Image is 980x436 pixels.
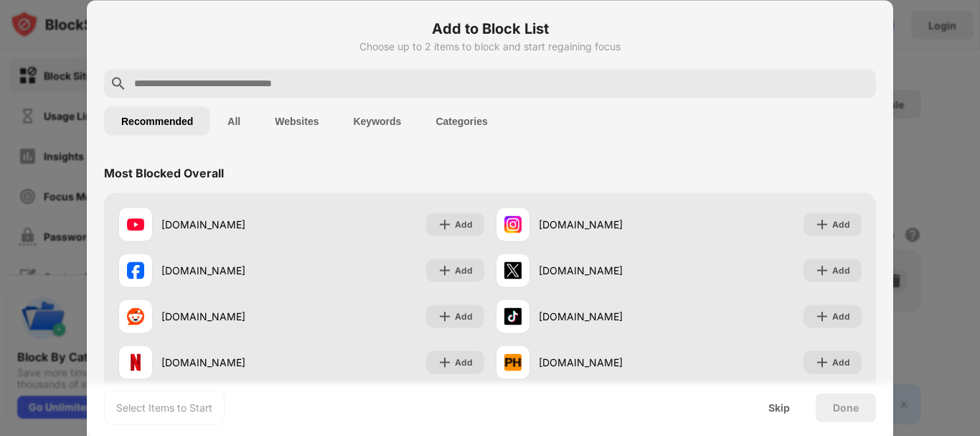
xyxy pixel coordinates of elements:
[455,309,473,323] div: Add
[161,217,301,232] div: [DOMAIN_NAME]
[104,40,876,52] div: Choose up to 2 items to block and start regaining focus
[455,355,473,369] div: Add
[418,106,504,135] button: Categories
[768,402,790,413] div: Skip
[127,307,144,325] img: favicons
[161,309,301,324] div: [DOMAIN_NAME]
[539,355,679,370] div: [DOMAIN_NAME]
[104,17,876,39] h6: Add to Block List
[833,402,859,413] div: Done
[336,106,418,135] button: Keywords
[127,261,144,279] img: favicons
[504,307,522,325] img: favicons
[161,263,301,278] div: [DOMAIN_NAME]
[455,263,473,277] div: Add
[504,261,522,279] img: favicons
[539,309,679,324] div: [DOMAIN_NAME]
[127,215,144,233] img: favicons
[832,263,850,277] div: Add
[504,215,522,233] img: favicons
[110,75,127,92] img: search.svg
[116,400,212,414] div: Select Items to Start
[455,217,473,231] div: Add
[539,217,679,232] div: [DOMAIN_NAME]
[832,217,850,231] div: Add
[127,353,144,371] img: favicons
[504,353,522,371] img: favicons
[210,106,258,135] button: All
[832,355,850,369] div: Add
[539,263,679,278] div: [DOMAIN_NAME]
[161,355,301,370] div: [DOMAIN_NAME]
[104,106,210,135] button: Recommended
[104,165,224,180] div: Most Blocked Overall
[832,309,850,323] div: Add
[258,106,336,135] button: Websites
